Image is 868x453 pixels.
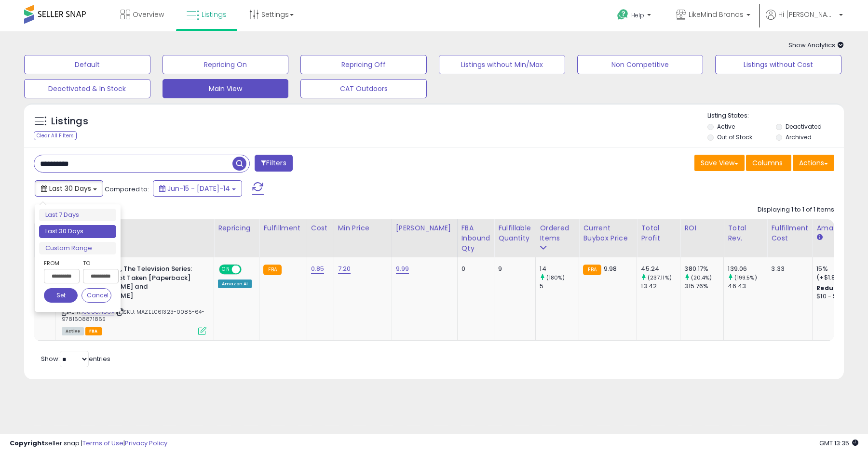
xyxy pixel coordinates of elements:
label: Deactivated [786,122,822,131]
button: Default [24,55,150,74]
button: Non Competitive [577,55,704,74]
button: Set [44,288,78,303]
span: FBA [85,327,102,335]
span: OFF [240,266,256,274]
a: Hi [PERSON_NAME] [766,10,843,31]
span: Last 30 Days [49,184,91,193]
li: Last 7 Days [39,209,116,222]
div: 139.06 [728,265,767,273]
div: Fulfillment [263,223,302,233]
span: Show Analytics [788,40,844,50]
small: (199.5%) [734,274,757,281]
span: Hi [PERSON_NAME] [778,10,836,19]
div: Min Price [338,223,388,233]
a: 9.99 [396,264,409,274]
div: Total Rev. [728,223,763,243]
span: Show: entries [41,354,110,363]
span: Listings [202,10,227,19]
small: Amazon Fees. [816,233,822,242]
button: Actions [793,155,834,171]
button: Cancel [81,288,111,303]
p: Listing States: [707,111,843,120]
button: Save View [694,155,745,171]
button: Last 30 Days [35,180,103,197]
div: 45.24 [641,265,680,273]
b: Supernatural, The Television Series: The Roads Not Taken [Paperback] [PERSON_NAME] and [PERSON_NAME] [77,265,194,303]
div: 9 [498,265,528,273]
a: 160887186X [81,308,114,316]
a: 7.20 [338,264,351,274]
div: Repricing [218,223,255,233]
span: ON [220,266,232,274]
div: Title [59,223,210,233]
div: 0 [461,265,487,273]
div: ROI [684,223,719,233]
span: | SKU: MAZEL061323-0085-64-9781608871865 [62,308,205,322]
div: Cost [311,223,330,233]
i: Get Help [617,9,629,21]
span: Help [631,11,644,19]
button: Main View [163,79,289,98]
button: Deactivated & In Stock [24,79,150,98]
div: Fulfillment Cost [771,223,808,243]
label: To [83,258,111,268]
li: Last 30 Days [39,225,116,238]
label: Out of Stock [717,133,752,141]
span: Columns [752,158,783,168]
label: Active [717,122,735,131]
button: Columns [746,155,791,171]
div: Ordered Items [540,223,575,243]
div: 380.17% [684,265,723,273]
div: ASIN: [62,265,206,334]
small: (180%) [546,274,565,281]
div: 46.43 [728,282,767,291]
span: Jun-15 - [DATE]-14 [167,184,230,193]
small: FBA [263,265,281,275]
small: (20.4%) [691,274,712,281]
small: FBA [583,265,601,275]
h5: Listings [51,115,88,128]
label: Archived [786,133,812,141]
small: (237.11%) [648,274,672,281]
label: From [44,258,78,268]
span: All listings currently available for purchase on Amazon [62,327,84,335]
div: Amazon AI [218,280,252,288]
button: Filters [255,155,292,172]
div: 13.42 [641,282,680,291]
div: Clear All Filters [34,131,77,140]
button: Jun-15 - [DATE]-14 [153,180,242,197]
span: 9.98 [604,264,617,273]
span: Compared to: [105,185,149,194]
span: LikeMind Brands [689,10,744,19]
div: Total Profit [641,223,676,243]
button: CAT Outdoors [300,79,427,98]
div: [PERSON_NAME] [396,223,453,233]
button: Repricing On [163,55,289,74]
button: Listings without Min/Max [439,55,565,74]
div: FBA inbound Qty [461,223,490,253]
div: 14 [540,265,579,273]
a: Help [610,1,661,31]
div: Current Buybox Price [583,223,633,243]
button: Repricing Off [300,55,427,74]
button: Listings without Cost [715,55,841,74]
div: 315.76% [684,282,723,291]
div: 5 [540,282,579,291]
div: Fulfillable Quantity [498,223,531,243]
div: 3.33 [771,265,805,273]
span: Overview [133,10,164,19]
a: 0.85 [311,264,325,274]
li: Custom Range [39,242,116,255]
div: Displaying 1 to 1 of 1 items [758,205,834,214]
